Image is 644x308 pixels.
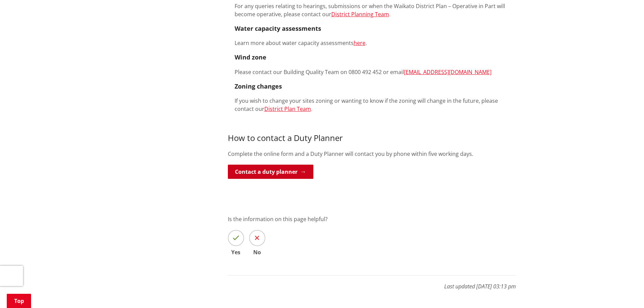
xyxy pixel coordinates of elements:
p: If you wish to change your sites zoning or wanting to know if the zoning will change in the futur... [235,97,509,113]
span: Yes [228,250,244,255]
h3: How to contact a Duty Planner [228,133,516,143]
p: Is the information on this page helpful? [228,215,516,223]
a: Top [7,294,31,308]
a: [EMAIL_ADDRESS][DOMAIN_NAME] [404,68,492,76]
a: District Planning Team [331,10,389,18]
p: Learn more about water capacity assessments . [235,39,509,47]
strong: Water capacity assessments [235,24,321,32]
span: No [249,250,265,255]
p: Please contact our Building Quality Team on 0800 492 452 or email [235,68,509,76]
a: here [354,39,365,47]
p: For any queries relating to hearings, submissions or when the Waikato District Plan – Operative i... [235,2,509,18]
p: Last updated [DATE] 03:13 pm [228,275,516,290]
strong: Zoning changes [235,82,282,90]
a: Contact a duty planner [228,165,313,179]
iframe: Messenger Launcher [613,280,637,304]
p: Complete the online form and a Duty Planner will contact you by phone within five working days. [228,150,516,158]
a: District Plan Team [264,105,311,113]
strong: Wind zone [235,53,266,61]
